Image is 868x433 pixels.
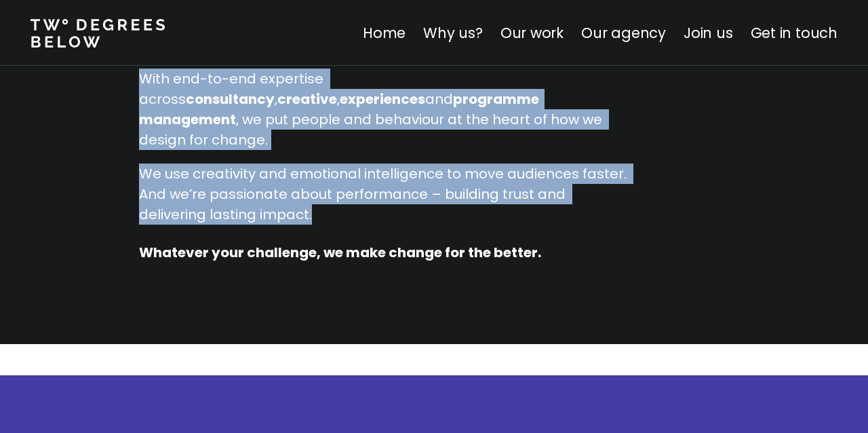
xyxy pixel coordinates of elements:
[340,90,425,109] strong: experiences
[363,23,406,43] a: Home
[139,243,541,262] strong: Whatever your challenge, we make change for the better.
[139,69,627,150] p: With end-to-end expertise across , , and , we put people and behaviour at the heart of how we des...
[500,23,564,43] a: Our work
[684,23,733,43] a: Join us
[751,23,837,43] a: Get in touch
[423,23,483,43] a: Why us?
[581,23,666,43] a: Our agency
[277,90,337,109] strong: creative
[186,90,275,109] strong: consultancy
[139,164,627,225] p: We use creativity and emotional intelligence to move audiences faster. And we’re passionate about...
